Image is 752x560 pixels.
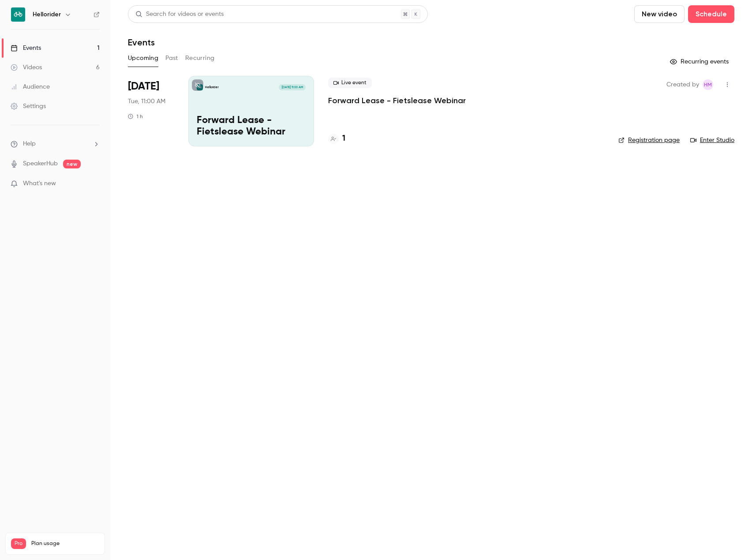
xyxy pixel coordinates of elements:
[328,95,466,106] a: Forward Lease - Fietslease Webinar
[205,85,219,90] p: Hellorider
[128,76,174,146] div: Oct 21 Tue, 11:00 AM (Europe/Amsterdam)
[11,7,25,22] img: Hellorider
[128,79,159,93] span: [DATE]
[33,10,61,19] h6: Hellorider
[135,10,224,19] div: Search for videos or events
[128,51,158,65] button: Upcoming
[63,160,81,168] span: new
[666,55,734,69] button: Recurring events
[128,37,155,48] h1: Events
[342,133,345,145] h4: 1
[11,538,26,549] span: Pro
[328,133,345,145] a: 1
[165,51,178,65] button: Past
[89,180,100,188] iframe: Noticeable Trigger
[328,78,372,88] span: Live event
[23,139,36,149] span: Help
[23,159,58,168] a: SpeakerHub
[128,113,143,120] div: 1 h
[11,44,41,52] div: Events
[634,5,685,23] button: New video
[690,136,734,145] a: Enter Studio
[185,51,215,65] button: Recurring
[704,79,712,90] span: HM
[688,5,734,23] button: Schedule
[31,540,99,547] span: Plan usage
[11,139,100,149] li: help-dropdown-opener
[11,82,50,91] div: Audience
[11,63,42,72] div: Videos
[11,102,46,111] div: Settings
[279,84,305,90] span: [DATE] 11:00 AM
[128,97,165,106] span: Tue, 11:00 AM
[188,76,314,146] a: Forward Lease - Fietslease WebinarHellorider[DATE] 11:00 AMForward Lease - Fietslease Webinar
[23,179,56,188] span: What's new
[703,79,713,90] span: Heleen Mostert
[197,115,306,138] p: Forward Lease - Fietslease Webinar
[666,79,699,90] span: Created by
[618,136,680,145] a: Registration page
